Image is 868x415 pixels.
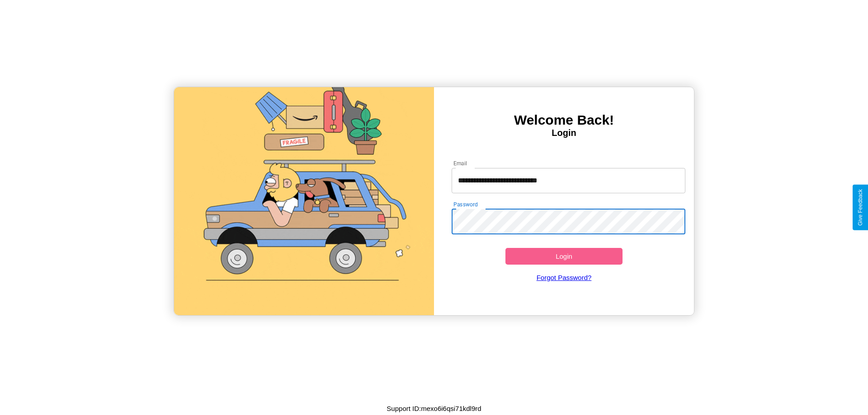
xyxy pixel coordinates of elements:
[505,248,623,265] button: Login
[387,402,481,415] p: Support ID: mexo6i6qsi71kdl9rd
[447,265,681,290] a: Forgot Password?
[453,201,477,208] label: Password
[434,128,694,138] h4: Login
[434,112,694,128] h3: Welcome Back!
[453,159,467,167] label: Email
[857,189,863,226] div: Give Feedback
[174,87,434,315] img: gif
